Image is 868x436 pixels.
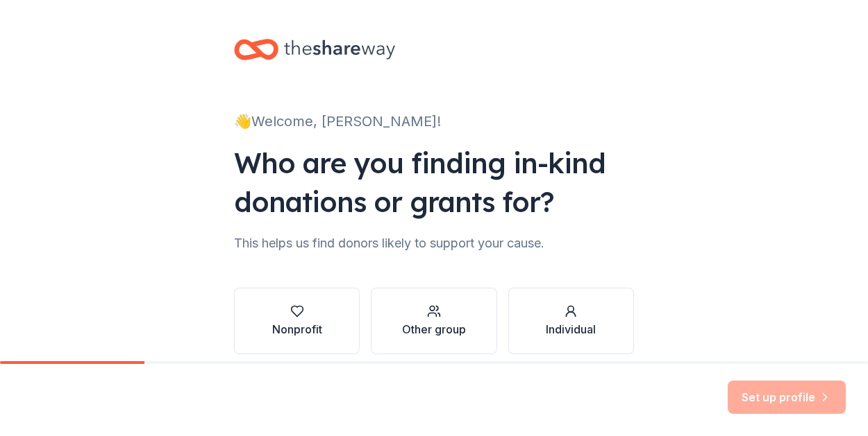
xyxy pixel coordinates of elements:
button: Nonprofit [234,288,360,354]
div: 👋 Welcome, [PERSON_NAME]! [234,110,634,132]
button: Other group [371,288,496,354]
button: Individual [508,288,634,354]
div: Other group [402,321,466,338]
div: Who are you finding in-kind donations or grants for? [234,143,634,221]
div: Nonprofit [272,321,322,338]
div: Individual [546,321,596,338]
div: This helps us find donors likely to support your cause. [234,232,634,254]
